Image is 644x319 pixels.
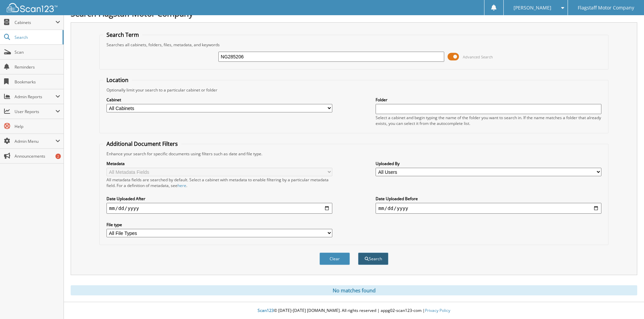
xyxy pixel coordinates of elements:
span: Admin Reports [15,94,55,100]
div: Optionally limit your search to a particular cabinet or folder [103,87,605,93]
span: User Reports [15,109,55,114]
span: Announcements [15,153,60,159]
span: Scan [15,49,60,55]
input: start [106,203,332,214]
legend: Location [103,76,132,84]
span: Advanced Search [463,54,493,59]
div: 2 [55,154,61,159]
legend: Additional Document Filters [103,140,181,148]
label: File type [106,222,332,228]
button: Clear [319,252,350,265]
div: Enhance your search for specific documents using filters such as date and file type. [103,151,605,157]
label: Cabinet [106,97,332,103]
input: end [376,203,601,214]
span: Search [15,34,59,40]
img: scan123-logo-white.svg [7,3,57,12]
div: No matches found [71,285,637,295]
label: Date Uploaded After [106,196,332,202]
span: Admin Menu [15,138,55,144]
span: [PERSON_NAME] [514,6,551,10]
legend: Search Term [103,31,142,38]
span: Flagstaff Motor Company [578,6,634,10]
span: Scan123 [258,308,274,313]
div: © [DATE]-[DATE] [DOMAIN_NAME]. All rights reserved | appg02-scan123-com | [64,302,644,319]
div: All metadata fields are searched by default. Select a cabinet with metadata to enable filtering b... [106,177,332,188]
span: Reminders [15,64,60,70]
iframe: Chat Widget [610,287,644,319]
div: Searches all cabinets, folders, files, metadata, and keywords [103,42,605,48]
div: Select a cabinet and begin typing the name of the folder you want to search in. If the name match... [376,115,601,126]
span: Cabinets [15,20,55,25]
span: Help [15,124,60,129]
label: Date Uploaded Before [376,196,601,202]
span: Bookmarks [15,79,60,85]
label: Metadata [106,161,332,166]
label: Folder [376,97,601,103]
button: Search [358,252,388,265]
a: Privacy Policy [425,308,450,313]
a: here [177,183,186,188]
label: Uploaded By [376,161,601,166]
